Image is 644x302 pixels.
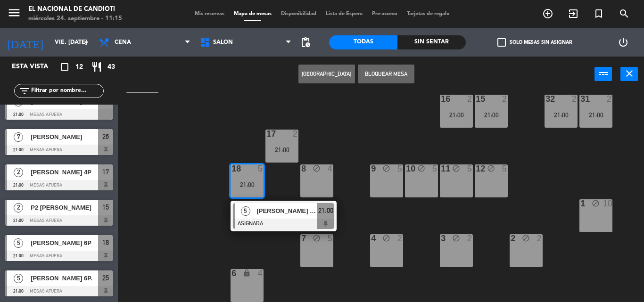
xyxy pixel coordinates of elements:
div: 10 [603,199,612,208]
i: block [417,164,425,172]
div: 18 [231,164,232,173]
div: 8 [301,164,302,173]
i: search [619,8,630,19]
i: power_settings_new [618,37,629,48]
div: 2 [502,95,508,103]
label: Solo mesas sin asignar [497,38,572,47]
button: Bloquear Mesa [358,65,414,83]
i: turned_in_not [593,8,604,19]
div: El Nacional de Candioti [28,5,122,14]
span: 5 [14,238,23,248]
button: close [620,67,638,81]
span: check_box_outline_blank [497,38,506,47]
span: P2 [PERSON_NAME] [31,203,98,212]
div: 2 [537,234,543,243]
div: 21:00 [265,147,298,153]
div: 5 [467,164,473,173]
i: block [382,164,390,172]
i: block [592,199,600,207]
i: block [522,234,530,242]
div: 21:00 [440,112,473,118]
span: 18 [102,237,109,248]
span: Mis reservas [190,11,229,16]
span: 7 [14,132,23,142]
span: 5 [241,206,250,216]
button: menu [7,6,21,23]
div: Todas [329,35,397,49]
span: Mapa de mesas [229,11,276,16]
div: 2 [397,234,403,243]
span: 17 [102,166,109,178]
button: power_input [594,67,612,81]
div: 2 [607,95,612,103]
i: lock [243,269,251,277]
span: Disponibilidad [276,11,321,16]
span: [PERSON_NAME] 6P. [31,273,98,283]
i: filter_list [19,85,30,97]
button: [GEOGRAPHIC_DATA] [298,65,355,83]
div: 2 [467,234,473,243]
div: 2 [572,95,578,103]
div: 5 [502,164,508,173]
span: 26 [102,131,109,142]
span: SALON [213,39,233,46]
span: Pre-acceso [367,11,402,16]
span: Cena [115,39,131,46]
span: 2 [14,168,23,177]
div: Esta vista [5,61,68,73]
span: 25 [102,272,109,284]
i: block [452,234,460,242]
i: block [382,234,390,242]
div: 21:00 [475,112,508,118]
i: arrow_drop_down [81,37,92,48]
i: add_circle_outline [542,8,553,19]
div: Sin sentar [397,35,466,49]
span: 5 [14,274,23,283]
i: close [624,68,635,79]
span: 2 [14,97,23,106]
div: 3 [441,234,441,243]
div: 5 [328,234,333,243]
div: 21:00 [545,112,578,118]
span: 15 [102,202,109,213]
span: 12 [75,62,83,73]
span: 21:00 [318,205,333,216]
span: [PERSON_NAME] 6P [256,206,317,216]
span: [PERSON_NAME] 4P [31,167,98,177]
span: 2 [14,203,23,212]
i: block [452,164,460,172]
div: 21:00 [231,181,264,188]
div: miércoles 24. septiembre - 11:15 [28,14,122,24]
i: crop_square [59,61,70,73]
i: block [487,164,495,172]
i: menu [7,6,21,20]
span: [PERSON_NAME] 6P [31,238,98,248]
div: 21:00 [579,112,612,118]
span: pending_actions [300,37,311,48]
i: block [313,234,321,242]
div: 16 [441,95,441,103]
div: 5 [432,164,438,173]
div: 2 [467,95,473,103]
i: block [313,164,321,172]
span: Lista de Espera [321,11,367,16]
div: 5 [258,164,264,173]
i: exit_to_app [568,8,579,19]
i: power_input [598,68,609,79]
div: 4 [258,269,264,278]
span: [PERSON_NAME] [31,132,98,142]
input: Filtrar por nombre... [30,86,103,96]
div: 7 [301,234,302,243]
div: 2 [293,130,298,138]
div: 5 [397,164,403,173]
i: restaurant [91,61,102,73]
div: 4 [328,164,333,173]
div: 2 [511,234,511,243]
span: Tarjetas de regalo [402,11,454,16]
div: 6 [231,269,232,278]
